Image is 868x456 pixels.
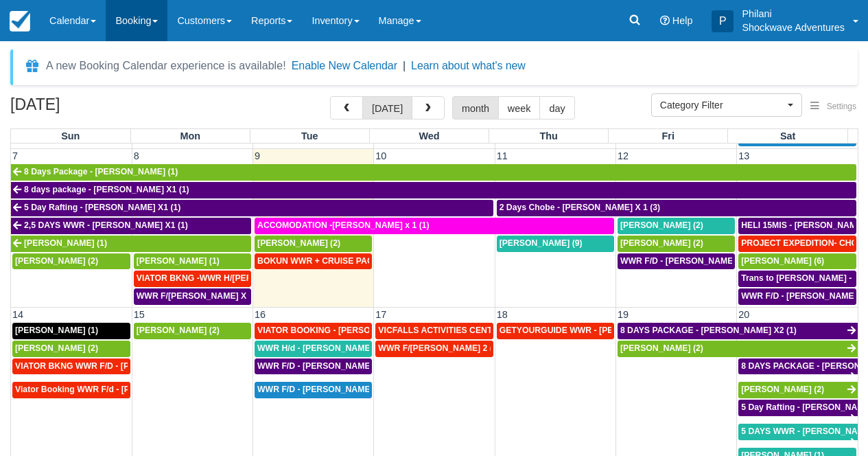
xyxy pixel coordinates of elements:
[12,323,130,339] a: [PERSON_NAME] (1)
[11,200,493,216] a: 5 Day Rafting - [PERSON_NAME] X1 (1)
[378,343,500,353] span: WWR F/[PERSON_NAME] 2 (2)
[255,382,372,398] a: WWR F/D - [PERSON_NAME] 4 (4)
[618,253,735,270] a: WWR F/D - [PERSON_NAME] X 2 (2)
[651,93,802,117] button: Category Filter
[498,96,541,119] button: week
[378,326,668,335] span: VICFALLS ACTIVITIES CENTER - HELICOPTER -[PERSON_NAME] X 4 (4)
[137,273,330,283] span: VIATOR BKNG -WWR H/[PERSON_NAME] X 2 (2)
[500,203,661,212] span: 2 Days Chobe - [PERSON_NAME] X 1 (3)
[255,323,372,339] a: VIATOR BOOKING - [PERSON_NAME] X 4 (4)
[132,150,141,161] span: 8
[375,323,493,339] a: VICFALLS ACTIVITIES CENTER - HELICOPTER -[PERSON_NAME] X 4 (4)
[500,238,583,248] span: [PERSON_NAME] (9)
[662,130,675,141] span: Fri
[24,185,189,194] span: 8 days package - [PERSON_NAME] X1 (1)
[15,361,219,371] span: VIATOR BKNG WWR F/D - [PERSON_NAME] X 1 (1)
[738,253,856,270] a: [PERSON_NAME] (6)
[137,291,266,301] span: WWR F/[PERSON_NAME] X 1 (2)
[737,150,751,161] span: 13
[539,96,574,119] button: day
[374,150,388,161] span: 10
[257,220,430,230] span: ACCOMODATION -[PERSON_NAME] x 1 (1)
[10,11,30,32] img: checkfront-main-nav-mini-logo.png
[618,341,858,357] a: [PERSON_NAME] (2)
[11,236,251,252] a: [PERSON_NAME] (1)
[12,341,130,357] a: [PERSON_NAME] (2)
[301,130,318,141] span: Tue
[497,323,614,339] a: GETYOURGUIDE WWR - [PERSON_NAME] X 9 (9)
[738,358,858,375] a: 8 DAYS PACKAGE - [PERSON_NAME] X 2 (2)
[741,256,824,266] span: [PERSON_NAME] (6)
[15,256,98,266] span: [PERSON_NAME] (2)
[741,385,824,394] span: [PERSON_NAME] (2)
[362,96,412,119] button: [DATE]
[257,238,340,248] span: [PERSON_NAME] (2)
[180,130,200,141] span: Mon
[257,326,436,335] span: VIATOR BOOKING - [PERSON_NAME] X 4 (4)
[672,15,693,26] span: Help
[616,309,630,320] span: 19
[374,309,388,320] span: 17
[61,130,80,141] span: Sun
[620,220,703,230] span: [PERSON_NAME] (2)
[134,323,251,339] a: [PERSON_NAME] (2)
[495,150,509,161] span: 11
[618,236,735,252] a: [PERSON_NAME] (2)
[255,236,372,252] a: [PERSON_NAME] (2)
[255,341,372,357] a: WWR H/d - [PERSON_NAME] X3 (3)
[738,382,858,398] a: [PERSON_NAME] (2)
[253,309,267,320] span: 16
[15,343,98,353] span: [PERSON_NAME] (2)
[255,218,614,234] a: ACCOMODATION -[PERSON_NAME] x 1 (1)
[12,382,130,398] a: Viator Booking WWR F/d - [PERSON_NAME] X 1 (1)
[12,253,130,270] a: [PERSON_NAME] (2)
[253,150,261,161] span: 9
[742,21,845,34] p: Shockwave Adventures
[738,424,858,440] a: 5 DAYS WWR - [PERSON_NAME] (2)
[827,102,856,111] span: Settings
[419,130,439,141] span: Wed
[742,7,845,21] p: Philani
[24,238,107,248] span: [PERSON_NAME] (1)
[500,326,697,335] span: GETYOURGUIDE WWR - [PERSON_NAME] X 9 (9)
[24,167,178,176] span: 8 Days Package - [PERSON_NAME] (1)
[134,253,251,270] a: [PERSON_NAME] (1)
[257,343,398,353] span: WWR H/d - [PERSON_NAME] X3 (3)
[616,150,630,161] span: 12
[539,130,557,141] span: Thu
[738,288,856,305] a: WWR F/D - [PERSON_NAME] X2 (2)
[452,96,499,119] button: month
[738,271,856,287] a: Trans to [PERSON_NAME] - [PERSON_NAME] X 1 (2)
[11,309,25,320] span: 14
[620,343,703,353] span: [PERSON_NAME] (2)
[411,60,526,71] a: Learn about what's new
[620,326,797,335] span: 8 DAYS PACKAGE - [PERSON_NAME] X2 (1)
[257,385,392,394] span: WWR F/D - [PERSON_NAME] 4 (4)
[24,220,188,230] span: 2,5 DAYS WWR - [PERSON_NAME] X1 (1)
[738,400,858,416] a: 5 Day Rafting - [PERSON_NAME] X2 (2)
[618,323,858,339] a: 8 DAYS PACKAGE - [PERSON_NAME] X2 (1)
[257,256,529,266] span: BOKUN WWR + CRUISE PACKAGE - [PERSON_NAME] South X 2 (2)
[255,253,372,270] a: BOKUN WWR + CRUISE PACKAGE - [PERSON_NAME] South X 2 (2)
[712,10,734,32] div: P
[11,164,856,181] a: 8 Days Package - [PERSON_NAME] (1)
[132,309,146,320] span: 15
[375,341,493,357] a: WWR F/[PERSON_NAME] 2 (2)
[737,309,751,320] span: 20
[12,358,130,375] a: VIATOR BKNG WWR F/D - [PERSON_NAME] X 1 (1)
[11,218,251,234] a: 2,5 DAYS WWR - [PERSON_NAME] X1 (1)
[780,130,795,141] span: Sat
[292,59,397,73] button: Enable New Calendar
[134,271,251,287] a: VIATOR BKNG -WWR H/[PERSON_NAME] X 2 (2)
[403,60,406,71] span: |
[620,256,764,266] span: WWR F/D - [PERSON_NAME] X 2 (2)
[11,182,856,198] a: 8 days package - [PERSON_NAME] X1 (1)
[15,326,98,335] span: [PERSON_NAME] (1)
[660,16,670,25] i: Help
[497,200,856,216] a: 2 Days Chobe - [PERSON_NAME] X 1 (3)
[134,288,251,305] a: WWR F/[PERSON_NAME] X 1 (2)
[497,236,614,252] a: [PERSON_NAME] (9)
[137,326,220,335] span: [PERSON_NAME] (2)
[255,358,372,375] a: WWR F/D - [PERSON_NAME] X3 (3)
[738,218,856,234] a: HELI 15MIS - [PERSON_NAME] (2)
